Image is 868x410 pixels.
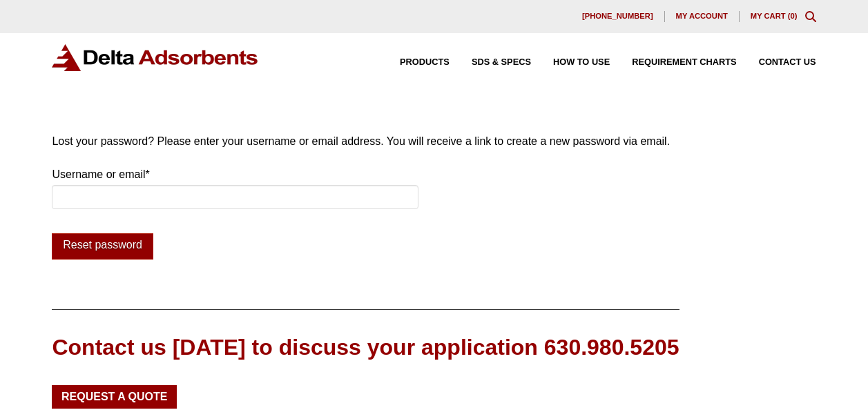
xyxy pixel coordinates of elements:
[52,165,418,184] label: Username or email
[52,233,153,260] button: Reset password
[52,132,816,150] p: Lost your password? Please enter your username or email address. You will receive a link to creat...
[378,58,450,67] a: Products
[52,332,679,363] div: Contact us [DATE] to discuss your application 630.980.5205
[400,58,450,67] span: Products
[751,12,798,20] a: My Cart (0)
[790,12,794,20] span: 0
[571,11,665,22] a: [PHONE_NUMBER]
[582,12,653,20] span: [PHONE_NUMBER]
[450,58,531,67] a: SDS & SPECS
[676,12,728,20] span: My account
[805,11,816,22] div: Toggle Modal Content
[61,391,168,402] span: Request a Quote
[759,58,816,67] span: Contact Us
[52,44,259,71] img: Delta Adsorbents
[52,385,177,409] a: Request a Quote
[737,58,816,67] a: Contact Us
[610,58,736,67] a: Requirement Charts
[553,58,610,67] span: How to Use
[665,11,740,22] a: My account
[472,58,531,67] span: SDS & SPECS
[632,58,736,67] span: Requirement Charts
[531,58,610,67] a: How to Use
